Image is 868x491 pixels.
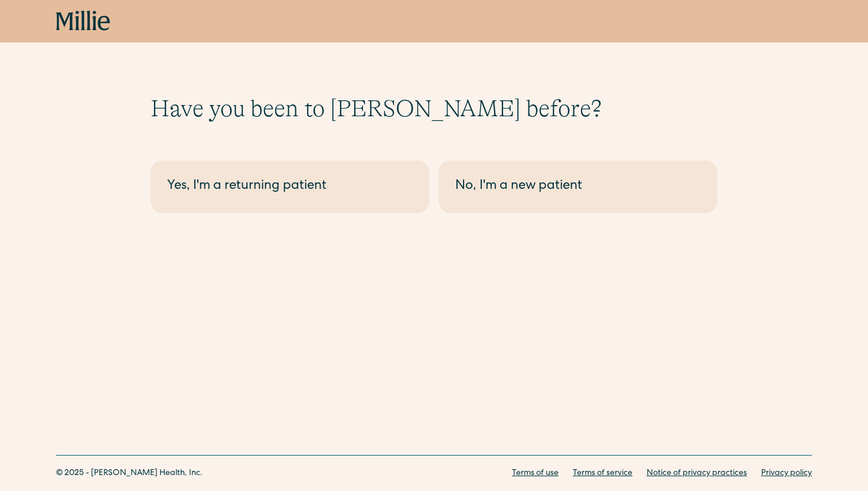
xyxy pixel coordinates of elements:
a: Yes, I'm a returning patient [151,161,429,213]
a: No, I'm a new patient [439,161,717,213]
a: Terms of use [512,467,559,480]
div: No, I'm a new patient [455,177,701,197]
h1: Have you been to [PERSON_NAME] before? [151,94,717,123]
a: Privacy policy [761,467,812,480]
div: Yes, I'm a returning patient [167,177,413,197]
a: Terms of service [573,467,632,480]
a: Notice of privacy practices [647,467,747,480]
div: © 2025 - [PERSON_NAME] Health, Inc. [56,467,203,480]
